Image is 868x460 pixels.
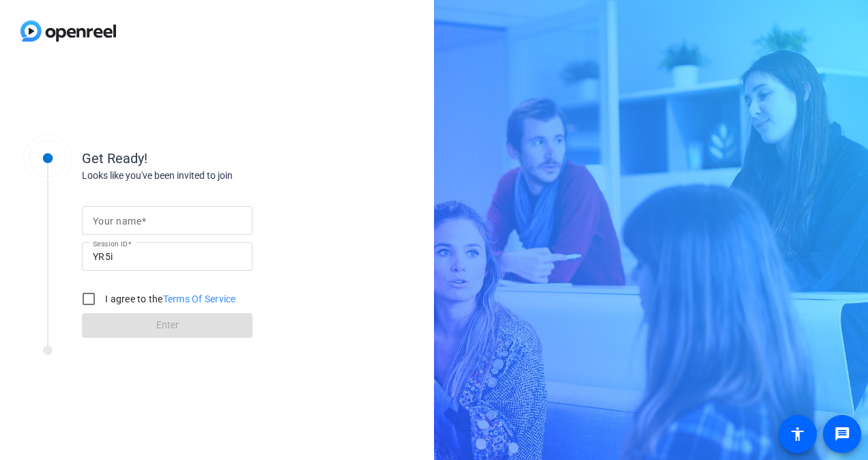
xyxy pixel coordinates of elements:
div: Get Ready! [82,148,355,169]
mat-icon: message [834,426,850,442]
div: Looks like you've been invited to join [82,169,355,183]
a: Terms Of Service [163,293,236,304]
mat-label: Session ID [93,240,128,248]
mat-icon: accessibility [790,426,806,442]
label: I agree to the [102,292,236,306]
mat-label: Your name [93,216,141,227]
